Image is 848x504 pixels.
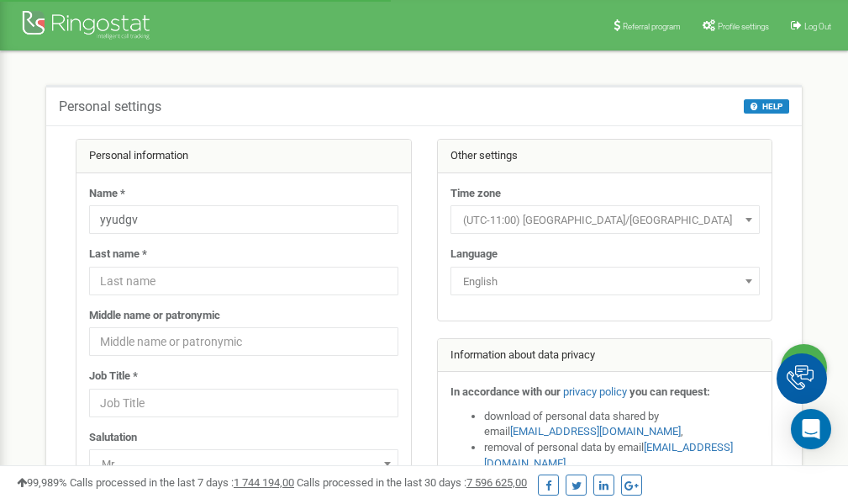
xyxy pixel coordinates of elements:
[744,99,789,114] button: HELP
[450,267,760,295] span: English
[89,205,398,234] input: Name
[297,476,527,489] span: Calls processed in the last 30 days :
[623,22,681,31] span: Referral program
[438,339,772,373] div: Information about data privacy
[89,247,147,263] label: Last name *
[563,385,627,398] a: privacy policy
[89,449,398,478] span: Mr.
[466,476,527,489] u: 7 596 625,00
[484,409,760,440] li: download of personal data shared by email ,
[89,369,138,385] label: Job Title *
[510,425,681,438] a: [EMAIL_ADDRESS][DOMAIN_NAME]
[17,476,67,489] span: 99,989%
[791,409,831,449] div: Open Intercom Messenger
[484,440,760,471] li: removal of personal data by email ,
[438,140,772,173] div: Other settings
[76,140,411,173] div: Personal information
[804,22,831,31] span: Log Out
[89,430,137,446] label: Salutation
[89,327,398,356] input: Middle name or patronymic
[450,205,760,234] span: (UTC-11:00) Pacific/Midway
[89,267,398,295] input: Last name
[450,385,561,398] strong: In accordance with our
[70,476,294,489] span: Calls processed in the last 7 days :
[95,453,392,476] span: Mr.
[450,186,501,202] label: Time zone
[456,270,754,294] span: English
[89,308,220,324] label: Middle name or patronymic
[629,385,710,398] strong: you can request:
[718,22,769,31] span: Profile settings
[59,99,161,114] h5: Personal settings
[89,389,398,417] input: Job Title
[456,209,754,232] span: (UTC-11:00) Pacific/Midway
[89,186,125,202] label: Name *
[234,476,294,489] u: 1 744 194,00
[450,247,498,263] label: Language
